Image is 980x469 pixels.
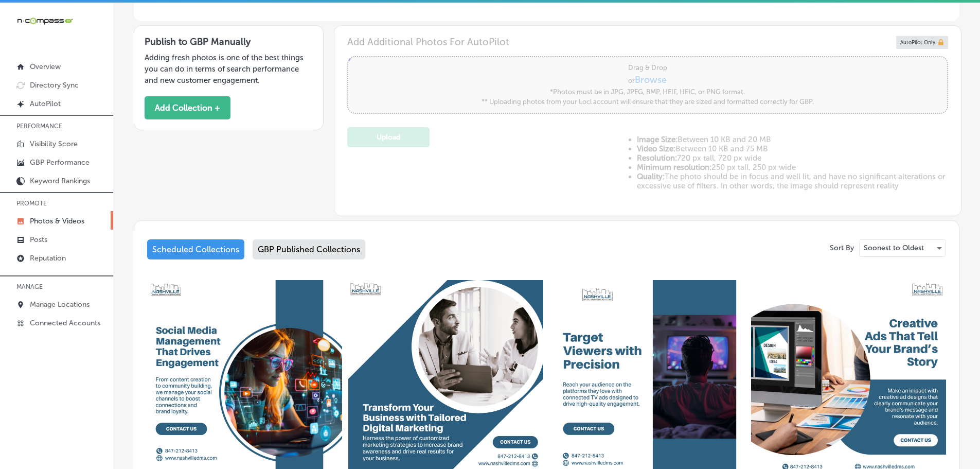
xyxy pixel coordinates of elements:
p: Visibility Score [30,140,78,148]
img: 660ab0bf-5cc7-4cb8-ba1c-48b5ae0f18e60NCTV_CLogo_TV_Black_-500x88.png [16,16,73,26]
p: Soonest to Oldest [864,243,924,253]
h3: Publish to GBP Manually [145,36,313,47]
div: Scheduled Collections [147,239,244,259]
p: Keyword Rankings [30,177,90,185]
p: Sort By [830,244,854,252]
p: Posts [30,235,47,244]
p: Directory Sync [30,81,79,90]
p: Connected Accounts [30,319,100,327]
p: Adding fresh photos is one of the best things you can do in terms of search performance and new c... [145,52,313,86]
p: GBP Performance [30,158,90,167]
div: GBP Published Collections [253,239,365,259]
p: Overview [30,62,61,71]
p: Photos & Videos [30,217,84,225]
p: Manage Locations [30,300,90,309]
p: AutoPilot [30,99,61,108]
div: Soonest to Oldest [860,240,946,256]
p: Reputation [30,254,66,263]
button: Add Collection + [145,96,230,119]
